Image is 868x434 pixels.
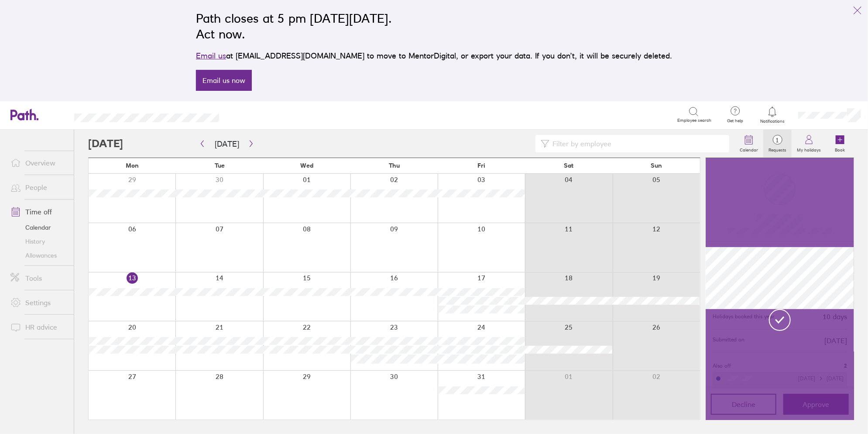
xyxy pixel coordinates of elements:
span: Sun [651,162,662,169]
h2: Path closes at 5 pm [DATE][DATE]. Act now. [196,10,672,42]
a: Overview [3,154,74,172]
span: Wed [300,162,313,169]
label: Book [830,145,851,153]
a: Notifications [758,106,787,124]
a: Allowances [3,248,74,262]
label: My holidays [792,145,826,153]
a: Email us now [196,70,252,91]
span: Mon [126,162,139,169]
span: Get help [721,118,750,124]
a: Tools [3,269,74,287]
span: Employee search [678,118,712,123]
span: Fri [478,162,486,169]
a: People [3,179,74,196]
a: History [3,234,74,248]
a: My holidays [792,130,826,158]
a: Calendar [734,130,763,158]
p: at [EMAIL_ADDRESS][DOMAIN_NAME] to move to MentorDigital, or export your data. If you don’t, it w... [196,50,672,62]
a: HR advice [3,318,74,336]
a: Time off [3,203,74,220]
label: Calendar [734,145,763,153]
span: Sat [564,162,574,169]
span: 1 [763,137,792,144]
span: Notifications [758,119,787,124]
a: Book [826,130,854,158]
a: Settings [3,294,74,311]
span: Thu [389,162,400,169]
span: Tue [215,162,225,169]
label: Requests [763,145,792,153]
a: Calendar [3,220,74,234]
input: Filter by employee [549,135,724,152]
div: Search [243,110,265,118]
button: [DATE] [208,137,246,151]
a: 1Requests [763,130,792,158]
a: Email us [196,51,226,60]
